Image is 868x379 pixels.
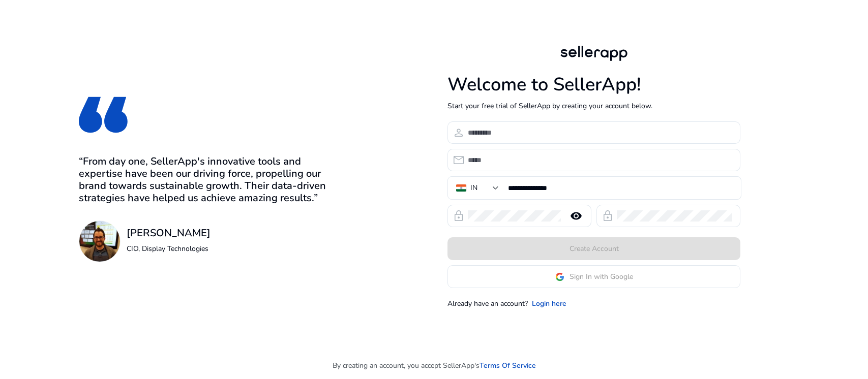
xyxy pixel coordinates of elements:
[453,154,465,166] span: email
[447,74,740,96] h1: Welcome to SellerApp!
[447,298,528,309] p: Already have an account?
[447,101,740,111] p: Start your free trial of SellerApp by creating your account below.
[480,360,536,371] a: Terms Of Service
[79,155,339,204] h3: “From day one, SellerApp's innovative tools and expertise have been our driving force, propelling...
[470,182,477,194] div: IN
[127,243,211,254] p: CIO, Display Technologies
[532,298,566,309] a: Login here
[453,127,465,139] span: person
[127,227,211,239] h3: [PERSON_NAME]
[564,210,588,222] mat-icon: remove_red_eye
[602,210,614,222] span: lock
[453,210,465,222] span: lock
